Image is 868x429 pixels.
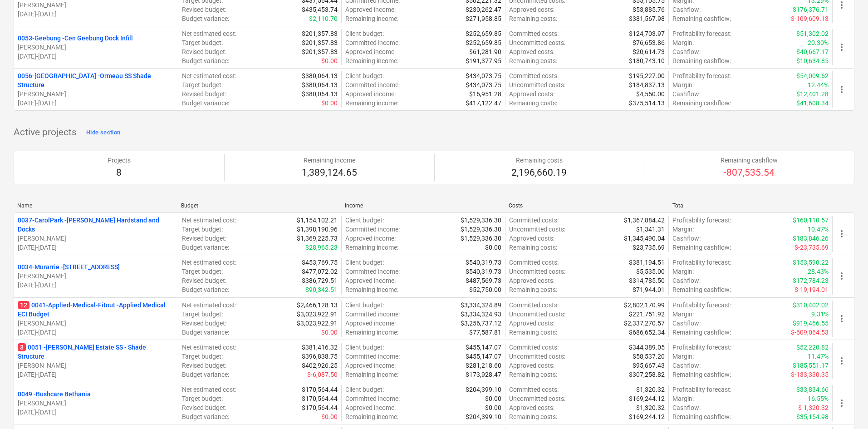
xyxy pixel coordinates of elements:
[509,71,559,80] p: Committed costs :
[182,71,236,80] p: Net estimated cost :
[509,29,559,38] p: Committed costs :
[345,89,396,99] p: Approved income :
[509,343,559,352] p: Committed costs :
[796,99,829,108] p: $41,608.34
[796,385,829,394] p: $33,834.66
[321,328,338,337] p: $0.00
[633,47,665,56] p: $20,614.73
[672,89,701,99] p: Cashflow :
[302,352,338,361] p: $396,838.75
[182,99,229,108] p: Budget variance :
[182,243,229,252] p: Budget variance :
[108,156,131,165] p: Projects
[345,310,400,319] p: Committed income :
[181,202,338,209] div: Budget
[672,80,694,89] p: Margin :
[297,234,338,243] p: $1,369,225.73
[672,14,731,23] p: Remaining cashflow :
[345,99,398,108] p: Remaining income :
[509,328,557,337] p: Remaining costs :
[345,385,384,394] p: Client budget :
[345,225,400,234] p: Committed income :
[509,234,554,243] p: Approved costs :
[836,42,847,53] span: more_vert
[466,80,501,89] p: $434,073.75
[345,47,396,56] p: Approved income :
[633,361,665,370] p: $95,667.43
[182,301,236,310] p: Net estimated cost :
[182,394,223,403] p: Target budget :
[509,89,554,99] p: Approved costs :
[345,319,396,328] p: Approved income :
[345,216,384,225] p: Client budget :
[485,394,501,403] p: $0.00
[629,99,665,108] p: $375,514.13
[629,71,665,80] p: $195,227.00
[672,38,694,47] p: Margin :
[18,343,174,361] p: 0051 - [PERSON_NAME] Estate SS - Shade Structure
[182,328,229,337] p: Budget variance :
[182,80,223,89] p: Target budget :
[511,156,567,165] p: Remaining costs
[509,276,554,285] p: Approved costs :
[672,352,694,361] p: Margin :
[302,167,357,179] p: 1,389,124.65
[345,361,396,370] p: Approved income :
[633,285,665,294] p: $71,944.01
[182,234,226,243] p: Revised budget :
[345,328,398,337] p: Remaining income :
[182,403,226,412] p: Revised budget :
[182,56,229,65] p: Budget variance :
[466,29,501,38] p: $252,659.85
[321,412,338,421] p: $0.00
[345,394,400,403] p: Committed income :
[345,352,400,361] p: Committed income :
[182,267,223,276] p: Target budget :
[808,352,829,361] p: 11.47%
[182,370,229,379] p: Budget variance :
[18,328,174,337] p: [DATE] - [DATE]
[18,301,29,309] span: 12
[182,14,229,23] p: Budget variance :
[182,5,226,14] p: Revised budget :
[18,71,174,108] div: 0056-[GEOGRAPHIC_DATA] -Ormeau SS Shade Structure[PERSON_NAME][DATE]-[DATE]
[808,267,829,276] p: 28.43%
[808,38,829,47] p: 20.30%
[466,99,501,108] p: $417,122.47
[509,394,565,403] p: Uncommitted costs :
[629,343,665,352] p: $344,389.05
[672,225,694,234] p: Margin :
[633,243,665,252] p: $23,735.69
[509,267,565,276] p: Uncommitted costs :
[18,43,174,52] p: [PERSON_NAME]
[182,29,236,38] p: Net estimated cost :
[461,234,501,243] p: $1,529,336.30
[633,38,665,47] p: $76,653.86
[345,267,400,276] p: Committed income :
[297,301,338,310] p: $2,466,128.13
[18,399,174,408] p: [PERSON_NAME]
[182,352,223,361] p: Target budget :
[794,243,829,252] p: $-23,735.69
[808,394,829,403] p: 16.55%
[509,310,565,319] p: Uncommitted costs :
[18,262,120,271] p: 0034-Murarrie - [STREET_ADDRESS]
[18,281,174,290] p: [DATE] - [DATE]
[791,328,829,337] p: $-609,064.53
[182,225,223,234] p: Target budget :
[18,52,174,61] p: [DATE] - [DATE]
[345,403,396,412] p: Approved income :
[466,267,501,276] p: $540,319.73
[466,38,501,47] p: $252,659.85
[509,80,565,89] p: Uncommitted costs :
[297,225,338,234] p: $1,398,190.96
[86,128,120,138] div: Hide section
[808,225,829,234] p: 10.47%
[345,234,396,243] p: Approved income :
[509,225,565,234] p: Uncommitted costs :
[509,56,557,65] p: Remaining costs :
[302,258,338,267] p: $453,769.75
[182,276,226,285] p: Revised budget :
[461,216,501,225] p: $1,529,336.30
[672,343,731,352] p: Profitability forecast :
